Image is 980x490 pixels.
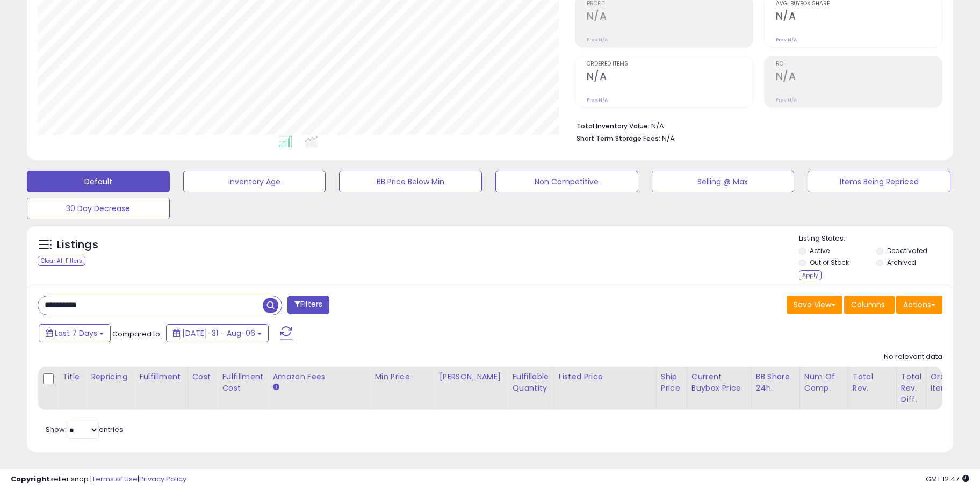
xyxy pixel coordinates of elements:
[577,119,934,132] li: N/A
[62,371,82,383] div: Title
[166,324,269,342] button: [DATE]-31 - Aug-06
[192,371,213,383] div: Cost
[776,97,797,103] small: Prev: N/A
[851,299,885,310] span: Columns
[38,256,85,266] div: Clear All Filters
[799,270,822,280] div: Apply
[339,171,482,192] button: BB Price Below Min
[272,371,365,383] div: Amazon Fees
[272,383,279,392] small: Amazon Fees.
[27,198,170,219] button: 30 Day Decrease
[577,121,650,131] b: Total Inventory Value:
[512,371,549,394] div: Fulfillable Quantity
[587,10,753,25] h2: N/A
[776,70,942,85] h2: N/A
[662,133,675,143] span: N/A
[661,371,682,394] div: Ship Price
[439,371,503,383] div: [PERSON_NAME]
[183,171,326,192] button: Inventory Age
[495,171,638,192] button: Non Competitive
[587,61,753,67] span: Ordered Items
[27,171,170,192] button: Default
[901,371,921,405] div: Total Rev. Diff.
[810,258,849,267] label: Out of Stock
[559,371,652,383] div: Listed Price
[776,1,942,7] span: Avg. Buybox Share
[756,371,795,394] div: BB Share 24h.
[853,371,892,394] div: Total Rev.
[787,296,842,314] button: Save View
[587,97,608,103] small: Prev: N/A
[57,237,98,253] h5: Listings
[92,474,138,484] a: Terms of Use
[776,10,942,25] h2: N/A
[887,246,927,255] label: Deactivated
[39,324,111,342] button: Last 7 Days
[844,296,895,314] button: Columns
[884,352,942,362] div: No relevant data
[887,258,916,267] label: Archived
[896,296,942,314] button: Actions
[804,371,844,394] div: Num of Comp.
[926,474,969,484] span: 2025-08-14 12:47 GMT
[776,37,797,43] small: Prev: N/A
[287,296,329,314] button: Filters
[11,474,50,484] strong: Copyright
[139,371,183,383] div: Fulfillment
[222,371,263,394] div: Fulfillment Cost
[55,328,97,338] span: Last 7 Days
[587,37,608,43] small: Prev: N/A
[182,328,255,338] span: [DATE]-31 - Aug-06
[810,246,830,255] label: Active
[577,134,660,143] b: Short Term Storage Fees:
[46,424,123,435] span: Show: entries
[691,371,747,394] div: Current Buybox Price
[799,234,953,244] p: Listing States:
[776,61,942,67] span: ROI
[11,474,186,485] div: seller snap | |
[587,70,753,85] h2: N/A
[931,371,970,394] div: Ordered Items
[808,171,950,192] button: Items Being Repriced
[112,329,162,339] span: Compared to:
[91,371,130,383] div: Repricing
[139,474,186,484] a: Privacy Policy
[652,171,795,192] button: Selling @ Max
[587,1,753,7] span: Profit
[374,371,430,383] div: Min Price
